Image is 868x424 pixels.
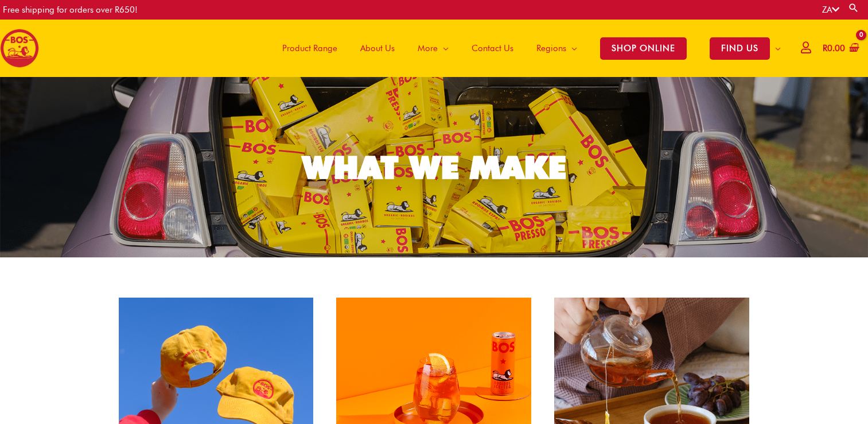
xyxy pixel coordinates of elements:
[262,20,792,77] nav: Site Navigation
[820,36,859,61] a: View Shopping Cart, empty
[271,20,349,77] a: Product Range
[282,31,337,65] span: Product Range
[600,37,687,60] span: SHOP ONLINE
[360,31,395,65] span: About Us
[536,31,566,65] span: Regions
[525,20,589,77] a: Regions
[823,43,845,53] bdi: 0.00
[848,2,859,13] a: Search button
[822,5,839,15] a: ZA
[710,37,770,60] span: FIND US
[460,20,525,77] a: Contact Us
[823,43,827,53] span: R
[349,20,406,77] a: About Us
[406,20,460,77] a: More
[418,31,438,65] span: More
[302,152,566,183] div: WHAT WE MAKE
[589,20,698,77] a: SHOP ONLINE
[472,31,513,65] span: Contact Us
